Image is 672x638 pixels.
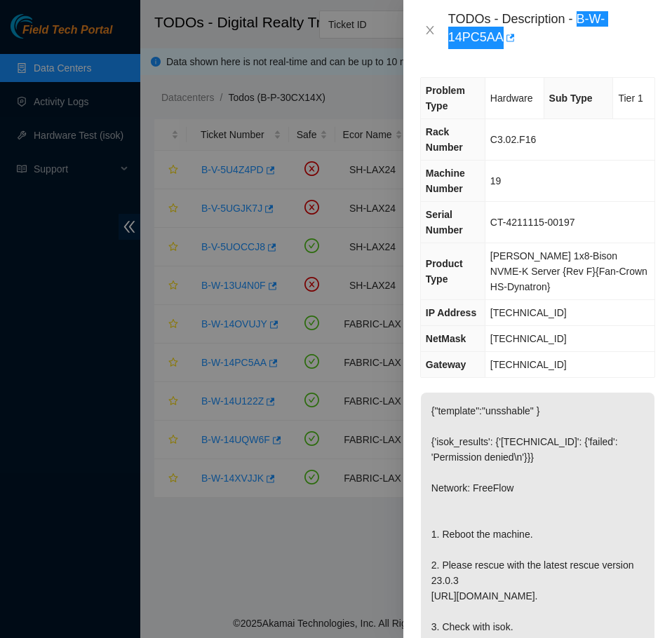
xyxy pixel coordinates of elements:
span: Sub Type [549,93,593,104]
span: close [424,25,436,36]
span: NetMask [426,333,466,344]
span: Tier 1 [618,93,643,104]
span: Product Type [426,258,463,285]
span: IP Address [426,307,476,318]
span: [TECHNICAL_ID] [490,307,567,318]
span: CT-4211115-00197 [490,217,575,228]
span: [PERSON_NAME] 1x8-Bison NVME-K Server {Rev F}{Fan-Crown HS-Dynatron} [490,250,647,292]
div: TODOs - Description - B-W-14PC5AA [448,11,655,49]
button: Close [420,24,440,37]
span: Hardware [490,93,533,104]
span: Gateway [426,359,466,370]
span: Serial Number [426,209,463,236]
span: Rack Number [426,126,463,153]
span: Problem Type [426,85,465,111]
span: [TECHNICAL_ID] [490,333,567,344]
span: C3.02.F16 [490,134,536,145]
span: 19 [490,175,502,186]
span: [TECHNICAL_ID] [490,359,567,370]
span: Machine Number [426,168,465,194]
